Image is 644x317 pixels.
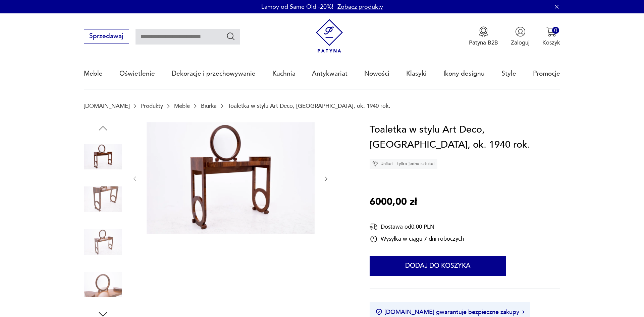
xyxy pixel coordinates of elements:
[376,308,524,316] button: [DOMAIN_NAME] gwarantuje bezpieczne zakupy
[312,58,347,89] a: Antykwariat
[372,161,378,167] img: Ikona diamentu
[226,31,236,41] button: Szukaj
[406,58,427,89] a: Klasyki
[552,27,559,34] div: 0
[370,235,464,243] div: Wysyłka w ciągu 7 dni roboczych
[272,58,296,89] a: Kuchnia
[84,223,122,261] img: Zdjęcie produktu Toaletka w stylu Art Deco, Polska, ok. 1940 rok.
[119,58,155,89] a: Oświetlenie
[469,26,498,47] button: Patyna B2B
[542,39,560,47] p: Koszyk
[370,159,437,169] div: Unikat - tylko jedna sztuka!
[370,256,506,276] button: Dodaj do koszyka
[522,310,524,314] img: Ikona strzałki w prawo
[84,29,129,44] button: Sprzedawaj
[478,26,489,37] img: Ikona medalu
[313,19,346,53] img: Patyna - sklep z meblami i dekoracjami vintage
[172,58,256,89] a: Dekoracje i przechowywanie
[511,39,530,47] p: Zaloguj
[376,309,382,315] img: Ikona certyfikatu
[469,26,498,47] a: Ikona medaluPatyna B2B
[141,103,163,109] a: Produkty
[84,265,122,304] img: Zdjęcie produktu Toaletka w stylu Art Deco, Polska, ok. 1940 rok.
[174,103,190,109] a: Meble
[546,26,556,37] img: Ikona koszyka
[469,39,498,47] p: Patyna B2B
[201,103,217,109] a: Biurka
[501,58,516,89] a: Style
[370,223,464,231] div: Dostawa od 0,00 PLN
[228,103,390,109] p: Toaletka w stylu Art Deco, [GEOGRAPHIC_DATA], ok. 1940 rok.
[261,3,333,11] p: Lampy od Same Old -20%!
[542,26,560,47] button: 0Koszyk
[511,26,530,47] button: Zaloguj
[533,58,560,89] a: Promocje
[84,180,122,218] img: Zdjęcie produktu Toaletka w stylu Art Deco, Polska, ok. 1940 rok.
[370,194,417,210] p: 6000,00 zł
[370,223,378,231] img: Ikona dostawy
[84,34,129,39] a: Sprzedawaj
[515,26,526,37] img: Ikonka użytkownika
[147,122,315,234] img: Zdjęcie produktu Toaletka w stylu Art Deco, Polska, ok. 1940 rok.
[337,3,383,11] a: Zobacz produkty
[370,122,560,153] h1: Toaletka w stylu Art Deco, [GEOGRAPHIC_DATA], ok. 1940 rok.
[84,103,129,109] a: [DOMAIN_NAME]
[84,138,122,176] img: Zdjęcie produktu Toaletka w stylu Art Deco, Polska, ok. 1940 rok.
[443,58,485,89] a: Ikony designu
[364,58,389,89] a: Nowości
[84,58,103,89] a: Meble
